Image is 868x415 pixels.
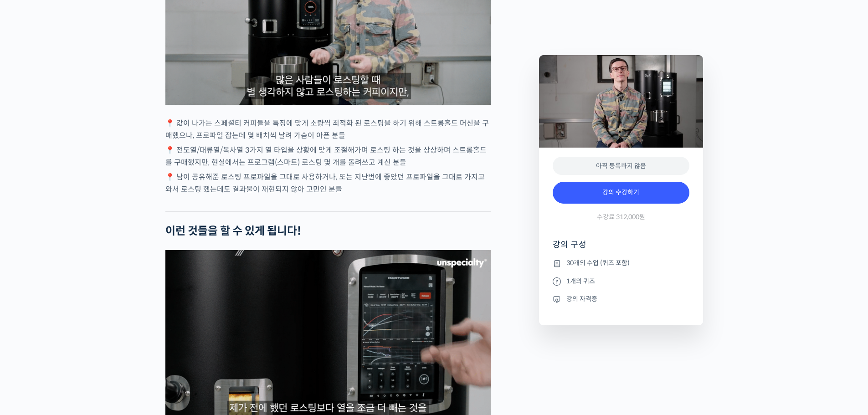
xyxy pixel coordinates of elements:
li: 1개의 퀴즈 [553,276,689,287]
span: 대화 [83,303,94,310]
li: 30개의 수업 (퀴즈 포함) [553,258,689,269]
p: 📍 전도열/대류열/복사열 3가지 열 타입을 상황에 맞게 조절해가며 로스팅 하는 것을 상상하며 스트롱홀드를 구매했지만, 현실에서는 프로그램(스마트) 로스팅 몇 개를 돌려쓰고 계... [165,144,491,169]
span: 홈 [29,302,34,310]
h4: 강의 구성 [553,239,689,257]
span: 설정 [141,302,152,310]
p: 📍 남이 공유해준 로스팅 프로파일을 그대로 사용하거나, 또는 지난번에 좋았던 프로파일을 그대로 가지고 와서 로스팅 했는데도 결과물이 재현되지 않아 고민인 분들 [165,171,491,195]
a: 대화 [60,289,118,312]
span: 수강료 312,000원 [597,213,645,221]
a: 강의 수강하기 [553,182,689,204]
p: 📍 값이 나가는 스페셜티 커피들을 특징에 맞게 소량씩 최적화 된 로스팅을 하기 위해 스트롱홀드 머신을 구매했으나, 프로파일 잡는데 몇 배치씩 날려 가슴이 아픈 분들 [165,117,491,142]
a: 설정 [118,289,175,312]
li: 강의 자격증 [553,293,689,304]
a: 홈 [3,289,60,312]
strong: 이런 것들을 할 수 있게 됩니다! [165,224,301,238]
div: 아직 등록하지 않음 [553,157,689,175]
